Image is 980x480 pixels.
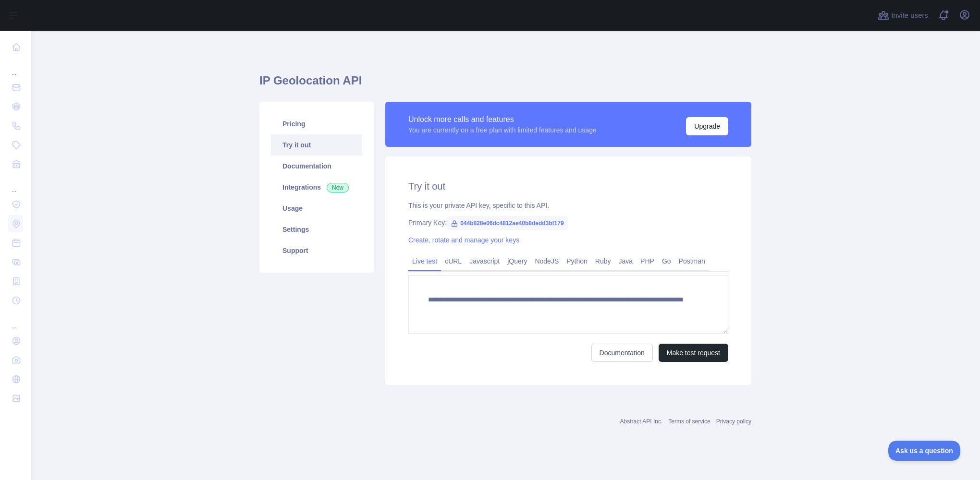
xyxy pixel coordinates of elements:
a: Documentation [591,344,653,362]
a: Pricing [271,113,362,134]
a: Go [658,253,675,269]
div: ... [8,175,23,194]
a: Settings [271,219,362,240]
a: cURL [441,253,465,269]
a: Usage [271,198,362,219]
a: Terms of service [668,418,710,425]
a: Privacy policy [716,418,751,425]
a: Abstract API Inc. [620,418,663,425]
div: You are currently on a free plan with limited features and usage [408,125,597,135]
a: Javascript [465,253,503,269]
div: Primary Key: [408,218,728,228]
button: Invite users [876,8,930,23]
a: Try it out [271,134,362,156]
a: Integrations New [271,177,362,198]
a: Support [271,240,362,261]
button: Make test request [659,344,728,362]
span: Invite users [891,10,928,21]
div: ... [8,58,23,77]
a: Live test [408,253,441,269]
a: PHP [637,253,658,269]
button: Upgrade [686,117,728,135]
h2: Try it out [408,180,728,193]
a: Ruby [591,253,615,269]
h1: IP Geolocation API [259,73,751,96]
a: Documentation [271,156,362,177]
a: NodeJS [531,253,563,269]
a: Postman [675,253,709,269]
iframe: Toggle Customer Support [888,441,961,461]
div: This is your private API key, specific to this API. [408,201,728,210]
div: ... [8,311,23,330]
a: jQuery [503,253,531,269]
span: New [327,183,349,192]
div: Unlock more calls and features [408,114,597,125]
a: Java [615,253,637,269]
a: Create, rotate and manage your keys [408,236,519,244]
a: Python [563,253,591,269]
span: 044b828e06dc4812ae40b8dedd3bf179 [447,216,567,230]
